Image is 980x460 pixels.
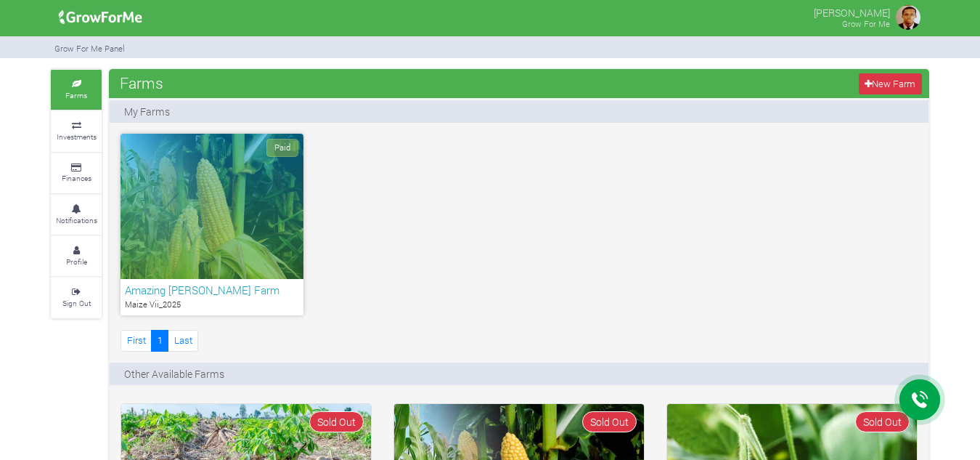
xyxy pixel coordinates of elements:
span: Sold Out [582,411,637,432]
a: First [121,330,152,351]
nav: Page Navigation [121,330,198,351]
a: Last [168,330,198,351]
small: Farms [65,90,87,100]
small: Profile [66,257,87,267]
small: Sign Out [62,298,91,308]
a: Finances [51,153,102,193]
a: Notifications [51,195,102,235]
small: Investments [57,132,97,142]
h6: Amazing [PERSON_NAME] Farm [125,283,299,296]
img: growforme image [894,3,923,32]
a: Profile [51,236,102,276]
small: Grow For Me [842,18,890,29]
span: Farms [116,68,167,97]
p: My Farms [124,104,170,119]
a: Investments [51,111,102,151]
p: Maize Vii_2025 [125,299,299,311]
a: Sign Out [51,278,102,318]
span: Sold Out [855,411,910,432]
small: Grow For Me Panel [54,43,125,54]
small: Notifications [56,215,97,225]
span: Sold Out [309,411,364,432]
small: Finances [62,173,91,183]
p: [PERSON_NAME] [814,3,890,20]
img: growforme image [54,3,147,32]
a: Farms [51,70,102,110]
a: New Farm [859,73,922,94]
span: Paid [266,139,298,157]
p: Other Available Farms [124,366,224,382]
a: Paid Amazing [PERSON_NAME] Farm Maize Vii_2025 [121,134,303,315]
a: 1 [151,330,168,351]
